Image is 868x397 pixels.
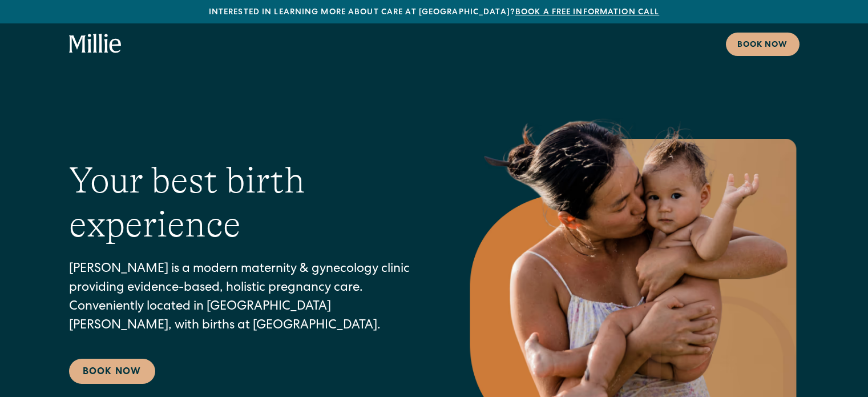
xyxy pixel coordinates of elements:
h1: Your best birth experience [69,159,421,247]
a: Book a free information call [515,9,659,17]
a: home [69,34,122,54]
a: Book now [726,33,800,56]
a: Book Now [69,359,155,384]
p: [PERSON_NAME] is a modern maternity & gynecology clinic providing evidence-based, holistic pregna... [69,260,421,336]
div: Book now [737,39,788,51]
